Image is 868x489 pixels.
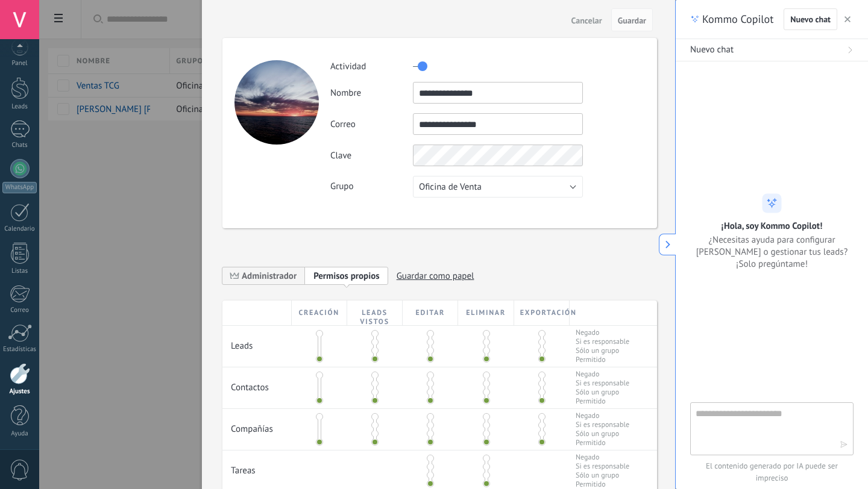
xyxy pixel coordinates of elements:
[313,270,380,282] span: Permisos propios
[576,370,629,379] span: Negado
[514,301,570,325] div: Exportación
[576,355,629,364] span: Permitido
[576,429,629,438] span: Sólo un grupo
[576,453,629,462] span: Negado
[576,462,629,471] span: Si es responsable
[690,460,854,484] span: El contenido generado por IA puede ser impreciso
[347,301,403,325] div: Leads vistos
[690,44,734,56] span: Nuevo chat
[576,420,629,429] span: Si es responsable
[790,15,831,23] span: Nuevo chat
[2,60,37,67] div: Panel
[690,234,854,270] span: ¿Necesitas ayuda para configurar [PERSON_NAME] o gestionar tus leads? ¡Solo pregúntame!
[305,266,388,285] span: Add new role
[2,430,37,438] div: Ayuda
[2,267,37,275] div: Listas
[567,10,607,30] button: Cancelar
[611,8,653,31] button: Guardar
[222,266,305,285] span: Administrador
[458,301,514,325] div: Eliminar
[242,270,297,282] span: Administrador
[676,39,868,61] button: Nuevo chat
[330,181,413,192] label: Grupo
[576,388,629,397] span: Sólo un grupo
[2,388,37,396] div: Ajustes
[222,326,292,358] div: Leads
[576,346,629,355] span: Sólo un grupo
[403,301,458,325] div: Editar
[576,337,629,346] span: Si es responsable
[576,411,629,420] span: Negado
[330,61,413,72] label: Actividad
[571,16,602,25] span: Cancelar
[576,438,629,447] span: Permitido
[702,12,773,26] span: Kommo Copilot
[222,409,292,441] div: Compañías
[2,142,37,149] div: Chats
[2,103,37,111] div: Leads
[330,119,413,130] label: Correo
[2,346,37,354] div: Estadísticas
[576,328,629,337] span: Negado
[2,307,37,314] div: Correo
[576,480,629,489] span: Permitido
[2,225,37,233] div: Calendario
[419,181,482,193] span: Oficina de Venta
[618,16,646,25] span: Guardar
[222,367,292,399] div: Contactos
[576,397,629,406] span: Permitido
[292,301,347,325] div: Creación
[413,176,583,198] button: Oficina de Venta
[397,267,474,285] span: Guardar como papel
[330,150,413,161] label: Clave
[330,87,413,99] label: Nombre
[576,379,629,388] span: Si es responsable
[222,450,292,482] div: Tareas
[2,182,37,193] div: WhatsApp
[722,220,823,232] h2: ¡Hola, soy Kommo Copilot!
[576,471,629,480] span: Sólo un grupo
[784,8,837,30] button: Nuevo chat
